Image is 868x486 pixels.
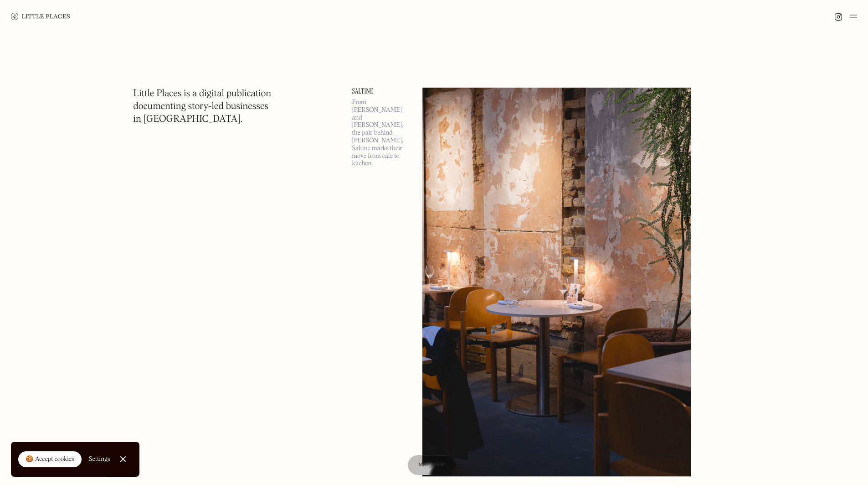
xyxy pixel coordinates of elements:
[89,456,110,462] div: Settings
[419,462,445,467] span: Map view
[422,88,691,476] img: Saltine
[123,459,123,460] div: Close Cookie Popup
[114,450,132,468] a: Close Cookie Popup
[134,88,272,126] h1: Little Places is a digital publication documenting story-led businesses in [GEOGRAPHIC_DATA].
[26,455,74,464] div: 🍪 Accept cookies
[408,455,456,475] a: Map view
[18,451,82,468] a: 🍪 Accept cookies
[352,99,411,167] p: From [PERSON_NAME] and [PERSON_NAME], the pair behind [PERSON_NAME], Saltine marks their move fro...
[352,88,411,95] a: Saltine
[89,449,110,470] a: Settings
